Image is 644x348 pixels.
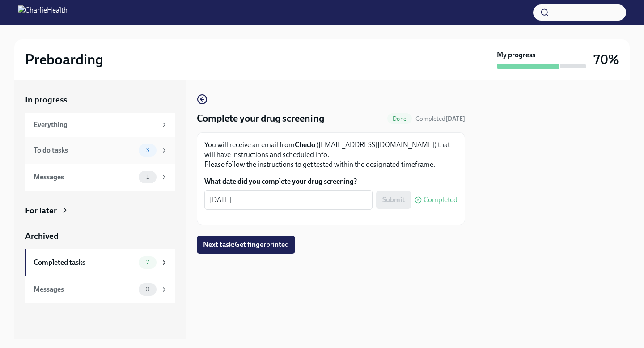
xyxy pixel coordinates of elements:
[25,205,175,216] a: For later
[445,115,465,123] strong: [DATE]
[34,258,135,267] div: Completed tasks
[25,113,175,137] a: Everything
[204,140,458,170] p: You will receive an email from ([EMAIL_ADDRESS][DOMAIN_NAME]) that will have instructions and sch...
[34,145,135,155] div: To do tasks
[415,115,465,123] span: Completed
[415,115,465,123] span: September 30th, 2025 15:48
[18,5,68,20] img: CharlieHealth
[25,137,175,164] a: To do tasks3
[25,276,175,303] a: Messages0
[593,51,619,68] h3: 70%
[25,230,175,242] a: Archived
[197,112,324,125] h4: Complete your drug screening
[424,196,458,204] span: Completed
[210,195,367,205] textarea: [DATE]
[140,259,154,266] span: 7
[140,286,155,293] span: 0
[34,284,135,294] div: Messages
[25,164,175,191] a: Messages1
[197,236,295,254] button: Next task:Get fingerprinted
[34,120,157,130] div: Everything
[295,140,316,149] strong: Checkr
[141,174,154,180] span: 1
[204,177,458,187] label: What date did you complete your drug screening?
[25,249,175,276] a: Completed tasks7
[25,205,57,216] div: For later
[387,115,412,122] span: Done
[140,147,155,153] span: 3
[25,51,103,68] h2: Preboarding
[25,94,175,106] a: In progress
[497,50,535,60] strong: My progress
[203,240,289,249] span: Next task : Get fingerprinted
[34,172,135,182] div: Messages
